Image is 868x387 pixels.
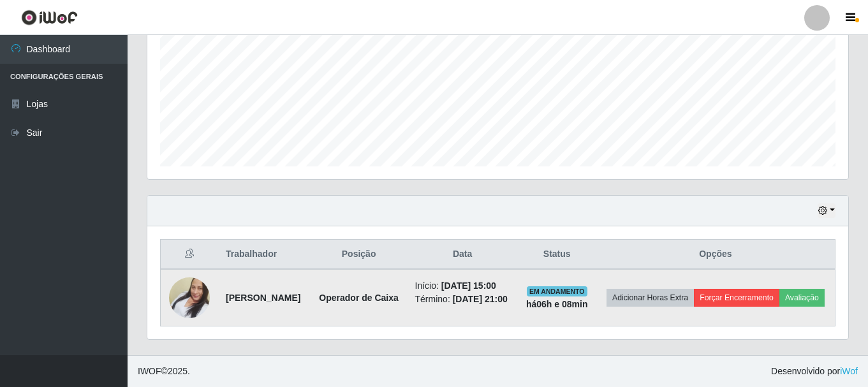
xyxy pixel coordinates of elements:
[21,10,78,26] img: CoreUI Logo
[138,366,161,376] span: IWOF
[415,279,510,293] li: Início:
[694,289,779,307] button: Forçar Encerramento
[607,289,694,307] button: Adicionar Horas Extra
[779,289,825,307] button: Avaliação
[226,293,300,303] strong: [PERSON_NAME]
[218,240,311,270] th: Trabalhador
[518,240,596,270] th: Status
[527,286,587,296] span: EM ANDAMENTO
[138,365,190,378] span: © 2025 .
[415,293,510,306] li: Término:
[311,240,408,270] th: Posição
[169,261,210,334] img: 1742563763298.jpeg
[840,366,858,376] a: iWof
[453,294,508,304] time: [DATE] 21:00
[526,299,588,309] strong: há 06 h e 08 min
[441,281,496,291] time: [DATE] 15:00
[408,240,518,270] th: Data
[771,365,858,378] span: Desenvolvido por
[319,293,399,303] strong: Operador de Caixa
[596,240,835,270] th: Opções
